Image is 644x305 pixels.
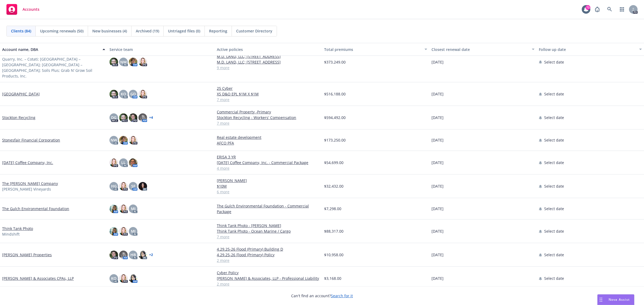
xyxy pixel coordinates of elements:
[109,90,118,98] img: photo
[431,276,444,281] span: [DATE]
[236,28,272,34] span: Customer Directory
[2,206,69,211] a: The Gulch Environmental Foundation
[217,97,320,102] a: 7 more
[324,59,346,65] span: $373,249.00
[431,59,444,65] span: [DATE]
[215,43,322,56] button: Active policies
[149,116,153,119] a: + 4
[217,252,320,258] a: 4.29.25-26 Flood (Primary) Policy
[2,115,35,120] a: Stockton Recycling
[129,113,137,122] img: photo
[431,252,444,258] span: [DATE]
[111,183,117,189] span: HG
[120,59,127,65] span: NW
[537,43,644,56] button: Follow up date
[2,276,74,281] a: [PERSON_NAME] & Associates CPAs, LLP
[109,251,118,259] img: photo
[121,91,126,97] span: KO
[130,252,136,258] span: HB
[129,274,137,283] img: photo
[168,28,200,34] span: Untriaged files (0)
[431,47,529,52] div: Closest renewal date
[40,28,83,34] span: Upcoming renewals (50)
[539,47,636,52] div: Follow up date
[2,226,33,231] a: Think Tank Photo
[138,90,147,98] img: photo
[217,54,320,59] a: M.D. LAND, LLC; [STREET_ADDRESS]
[111,137,117,143] span: NW
[217,109,320,115] a: Commercial Property -Primary
[217,281,320,287] a: 2 more
[111,276,116,281] span: KO
[119,251,128,259] img: photo
[431,91,444,97] span: [DATE]
[291,293,353,299] span: Can't find an account?
[324,206,341,211] span: $7,298.00
[2,252,52,258] a: [PERSON_NAME] Properties
[217,178,320,183] a: [PERSON_NAME]
[217,47,320,52] div: Active policies
[322,43,429,56] button: Total premiums
[107,43,215,56] button: Service team
[609,297,630,302] span: Nova Assist
[217,258,320,263] a: 2 more
[119,136,128,144] img: photo
[544,91,564,97] span: Select date
[131,183,135,189] span: SF
[324,137,346,143] span: $173,250.00
[131,206,136,211] span: MJ
[119,274,128,283] img: photo
[2,91,40,97] a: [GEOGRAPHIC_DATA]
[217,154,320,160] a: ERISA 3 YR
[129,158,137,167] img: photo
[2,181,58,186] a: The [PERSON_NAME] Company
[217,183,320,189] a: $10M
[431,137,444,143] span: [DATE]
[431,183,444,189] span: [DATE]
[121,160,126,165] span: LL
[431,160,444,165] span: [DATE]
[217,59,320,65] a: M.D. LAND, LLC; [STREET_ADDRESS]
[217,160,320,165] a: [DATE] Coffee Company, Inc. - Commercial Package
[109,158,118,167] img: photo
[149,253,153,256] a: + 2
[217,65,320,70] a: 9 more
[544,137,564,143] span: Select date
[2,186,51,192] span: [PERSON_NAME] Vineyards
[217,270,320,276] a: Cyber Policy
[119,227,128,236] img: photo
[109,204,118,213] img: photo
[544,115,564,120] span: Select date
[324,115,346,120] span: $594,492.00
[617,4,627,15] a: Switch app
[136,28,159,34] span: Archived (19)
[544,183,564,189] span: Select date
[2,47,99,52] div: Account name, DBA
[217,234,320,240] a: 7 more
[544,206,564,211] span: Select date
[129,58,137,66] img: photo
[217,120,320,126] a: 7 more
[109,47,213,52] div: Service team
[604,4,615,15] a: Search
[324,183,343,189] span: $32,432.00
[109,58,118,66] img: photo
[217,135,320,140] a: Real estate development
[324,228,343,234] span: $88,317.00
[431,115,444,120] span: [DATE]
[431,206,444,211] span: [DATE]
[544,252,564,258] span: Select date
[2,231,20,237] span: Mindshift
[2,137,60,143] a: Stonesfair Financial Corporation
[544,59,564,65] span: Select date
[129,136,137,144] img: photo
[217,140,320,146] a: AFCO PFA
[544,276,564,281] span: Select date
[324,252,343,258] span: $10,958.00
[431,228,444,234] span: [DATE]
[11,28,31,34] span: Clients (84)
